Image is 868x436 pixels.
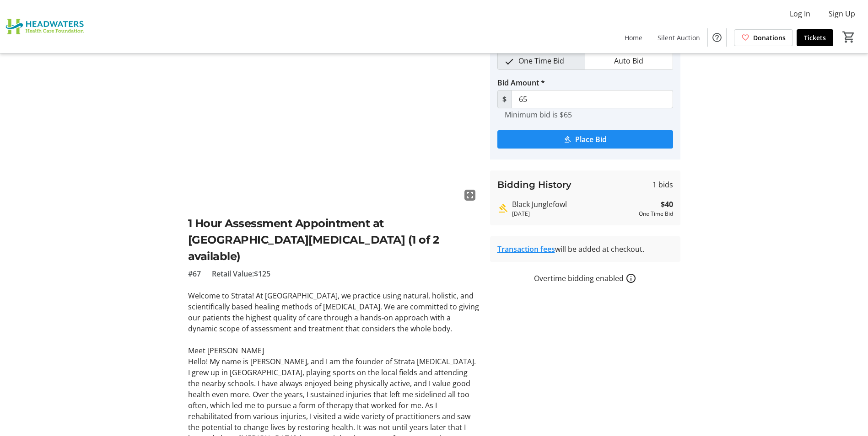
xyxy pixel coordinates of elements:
[841,29,857,45] button: Cart
[821,6,863,21] button: Sign Up
[708,28,726,47] button: Help
[505,110,572,119] tr-hint: Minimum bid is $65
[661,199,673,210] strong: $40
[575,134,607,145] span: Place Bid
[188,290,479,334] p: Welcome to Strata! At [GEOGRAPHIC_DATA], we practice using natural, holistic, and scientifically ...
[513,52,570,69] span: One Time Bid
[753,33,786,43] span: Donations
[625,273,636,284] a: How overtime bidding works for silent auctions
[490,273,680,284] div: Overtime bidding enabled
[497,244,673,255] div: will be added at checkout.
[188,268,201,279] span: #67
[639,210,673,218] div: One Time Bid
[804,33,826,43] span: Tickets
[464,190,475,201] mat-icon: fullscreen
[512,199,635,210] div: Black Junglefowl
[625,33,642,43] span: Home
[734,29,793,46] a: Donations
[790,8,810,19] span: Log In
[617,29,650,46] a: Home
[829,8,855,19] span: Sign Up
[188,41,479,204] img: Image
[497,244,555,254] a: Transaction fees
[497,90,512,108] span: $
[609,52,649,69] span: Auto Bid
[497,77,545,88] label: Bid Amount *
[658,33,700,43] span: Silent Auction
[650,29,707,46] a: Silent Auction
[188,215,479,265] h2: 1 Hour Assessment Appointment at [GEOGRAPHIC_DATA][MEDICAL_DATA] (1 of 2 available)
[497,203,508,214] mat-icon: Highest bid
[782,6,818,21] button: Log In
[652,179,673,190] span: 1 bids
[512,210,635,218] div: [DATE]
[497,130,673,149] button: Place Bid
[497,178,571,191] h3: Bidding History
[797,29,833,46] a: Tickets
[188,345,479,356] p: Meet [PERSON_NAME]
[212,268,270,279] span: Retail Value: $125
[5,4,87,49] img: Headwaters Health Care Foundation's Logo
